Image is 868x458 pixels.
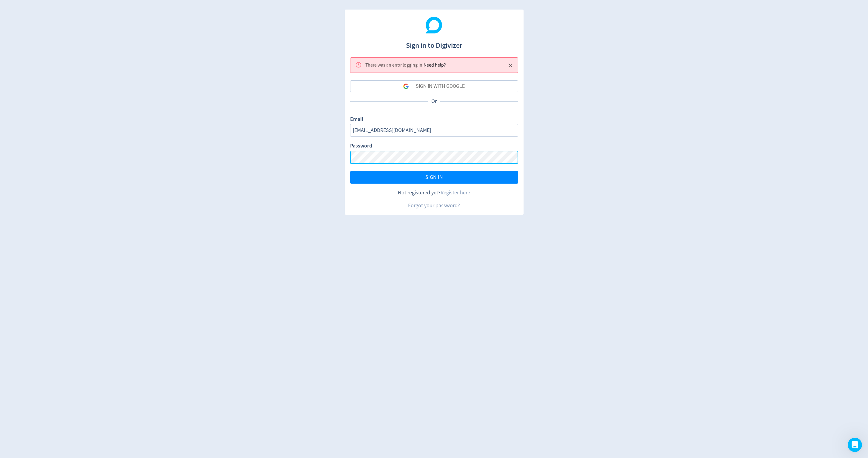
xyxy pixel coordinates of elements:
button: SIGN IN WITH GOOGLE [350,80,518,92]
button: SIGN IN [350,171,518,184]
a: Forgot your password? [408,202,460,209]
div: There was an error logging in . [365,59,446,71]
img: Digivizer Logo [426,17,442,33]
label: Password [350,142,372,150]
span: Need help? [424,62,446,68]
span: SIGN IN [425,175,443,180]
p: Or [428,98,440,105]
button: Close [506,61,515,70]
div: SIGN IN WITH GOOGLE [416,80,465,92]
iframe: Intercom live chat [848,438,862,452]
h1: Sign in to Digivizer [350,35,518,51]
a: Register here [441,189,470,196]
div: Not registered yet? [350,189,518,196]
label: Email [350,116,363,124]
